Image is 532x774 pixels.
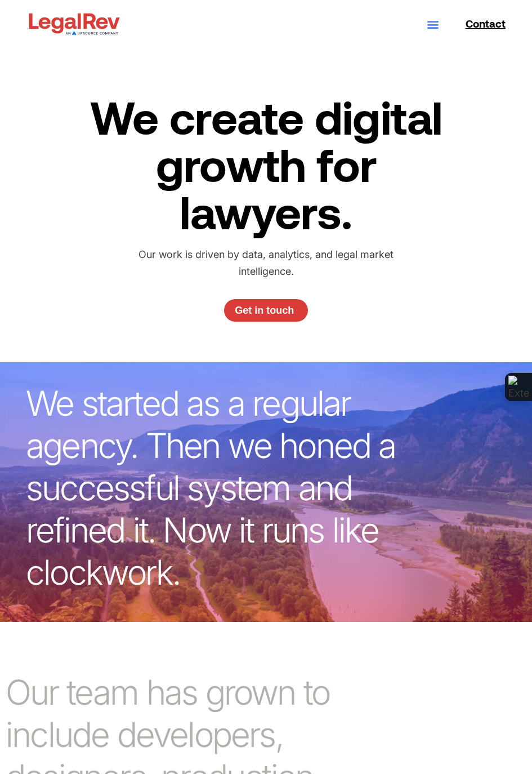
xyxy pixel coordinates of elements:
[235,305,294,315] span: Get in touch
[508,376,529,398] img: Extension Icon
[80,93,453,235] h2: We create digital growth for lawyers.
[111,246,420,280] p: Our work is driven by data, analytics, and legal market intelligence.
[454,18,506,29] a: Contact
[26,382,443,594] p: We started as a regular agency. Then we honed a successful system and refined it. Now it runs lik...
[424,15,442,33] div: Menu Toggle
[466,18,506,29] span: Contact
[224,299,309,322] a: Get in touch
